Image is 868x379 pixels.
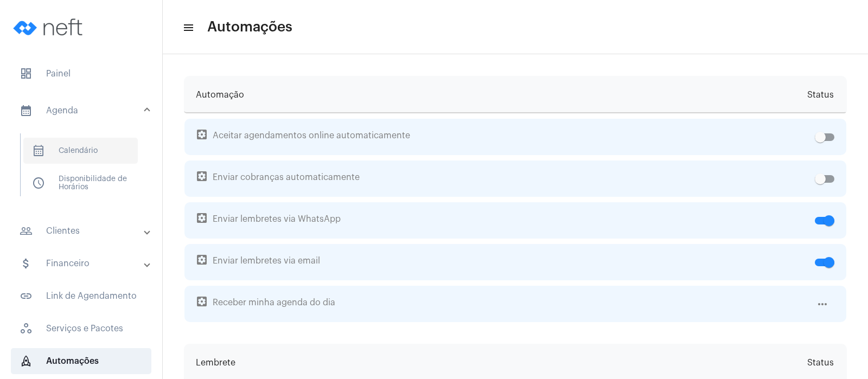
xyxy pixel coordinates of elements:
span: Enviar lembretes via WhatsApp [196,202,810,239]
mat-icon: settings_applications [195,253,208,266]
mat-icon: sidenav icon [20,257,33,270]
img: logo-neft-novo-2.png [9,5,90,49]
span: Serviços e Pacotes [11,316,151,342]
div: sidenav iconAgenda [7,128,162,211]
mat-icon: settings_applications [195,170,208,183]
mat-icon: sidenav icon [182,21,193,34]
span: sidenav icon [20,67,33,80]
span: Enviar lembretes via email [196,244,810,280]
span: Automação [196,76,244,113]
span: Link de Agendamento [11,283,151,309]
mat-icon: settings_applications [195,211,208,224]
mat-panel-title: Clientes [20,224,145,237]
mat-panel-title: Agenda [20,104,145,117]
span: sidenav icon [32,144,45,157]
span: Calendário [23,138,138,164]
mat-expansion-panel-header: sidenav iconFinanceiro [7,250,162,277]
span: Receber minha agenda do dia [196,286,812,322]
span: sidenav icon [20,322,33,335]
span: Status [807,76,834,113]
mat-icon: settings_applications [195,295,208,308]
span: Automações [11,348,151,374]
mat-expansion-panel-header: sidenav iconClientes [7,218,162,244]
span: Automações [207,18,292,36]
span: Aceitar agendamentos online automaticamente [196,119,810,155]
mat-icon: sidenav icon [20,104,33,117]
mat-icon: settings_applications [195,128,208,141]
mat-icon: sidenav icon [20,224,33,237]
mat-icon: sidenav icon [20,290,33,303]
span: sidenav icon [20,355,33,368]
span: Painel [11,61,151,87]
span: sidenav icon [32,177,45,190]
span: Enviar cobranças automaticamente [196,160,810,197]
mat-expansion-panel-header: sidenav iconAgenda [7,93,162,128]
mat-icon: more_horiz [816,298,829,311]
mat-panel-title: Financeiro [20,257,145,270]
span: Disponibilidade de Horários [23,170,138,196]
